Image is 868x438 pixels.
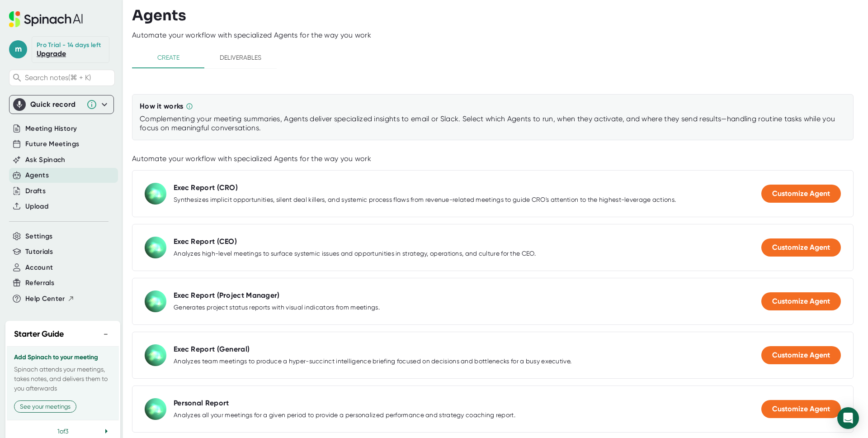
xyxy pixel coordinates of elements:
[772,243,830,252] span: Customize Agent
[761,292,841,310] button: Customize Agent
[210,52,271,63] span: Deliverables
[761,400,841,418] button: Customize Agent
[186,103,193,110] svg: Complementing your meeting summaries, Agents deliver specialized insights to email or Slack. Sele...
[57,428,68,435] span: 1 of 3
[137,52,199,63] span: Create
[132,154,854,163] div: Automate your workflow with specialized Agents for the way you work
[174,250,536,258] div: Analyzes high-level meetings to surface systemic issues and opportunities in strategy, operations...
[132,31,868,40] div: Automate your workflow with specialized Agents for the way you work
[145,290,166,312] img: Exec Report (Project Manager)
[174,345,250,354] div: Exec Report (General)
[145,344,166,366] img: Exec Report (General)
[100,328,112,341] button: −
[132,7,186,24] h3: Agents
[25,201,48,212] button: Upload
[174,196,676,204] div: Synthesizes implicit opportunities, silent deal killers, and systemic process flaws from revenue-...
[772,405,830,413] span: Customize Agent
[25,139,79,149] button: Future Meetings
[761,346,841,364] button: Customize Agent
[25,73,112,82] span: Search notes (⌘ + K)
[174,183,238,192] div: Exec Report (CRO)
[837,407,859,429] div: Open Intercom Messenger
[25,294,75,304] button: Help Center
[25,278,54,288] button: Referrals
[25,294,65,304] span: Help Center
[25,170,49,181] button: Agents
[174,304,380,312] div: Generates project status reports with visual indicators from meetings.
[14,365,112,393] p: Spinach attends your meetings, takes notes, and delivers them to you afterwards
[140,102,184,111] div: How it works
[25,155,66,165] button: Ask Spinach
[37,41,101,49] div: Pro Trial - 14 days left
[140,114,846,133] div: Complementing your meeting summaries, Agents deliver specialized insights to email or Slack. Sele...
[174,357,571,366] div: Analyzes team meetings to produce a hyper-succinct intelligence briefing focused on decisions and...
[9,40,27,58] span: m
[761,185,841,203] button: Customize Agent
[145,237,166,258] img: Exec Report (CEO)
[25,186,46,196] button: Drafts
[14,328,64,340] h2: Starter Guide
[14,354,112,361] h3: Add Spinach to your meeting
[145,183,166,205] img: Exec Report (CRO)
[25,247,53,257] button: Tutorials
[25,262,53,273] button: Account
[145,398,166,420] img: Personal Report
[25,124,77,134] button: Meeting History
[174,237,237,246] div: Exec Report (CEO)
[37,49,66,58] a: Upgrade
[772,297,830,305] span: Customize Agent
[174,411,515,419] div: Analyzes all your meetings for a given period to provide a personalized performance and strategy ...
[772,189,830,198] span: Customize Agent
[772,351,830,359] span: Customize Agent
[25,231,53,242] button: Settings
[174,399,229,408] div: Personal Report
[174,291,280,300] div: Exec Report (Project Manager)
[14,400,76,413] button: See your meetings
[13,95,110,114] div: Quick record
[761,238,841,257] button: Customize Agent
[30,100,82,109] div: Quick record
